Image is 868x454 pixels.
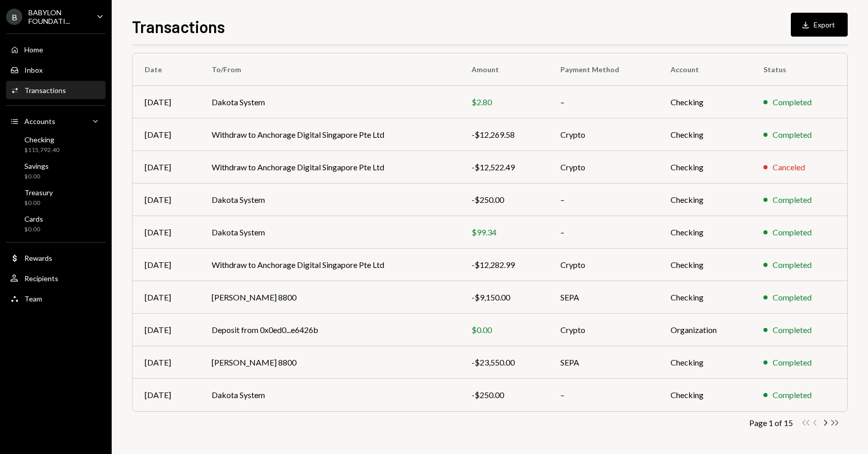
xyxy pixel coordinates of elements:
div: [DATE] [145,291,187,304]
div: [DATE] [145,324,187,336]
div: [DATE] [145,389,187,401]
a: Checking$115,792.40 [6,132,106,157]
div: [DATE] [145,129,187,141]
div: Rewards [24,254,52,262]
div: [DATE] [145,259,187,271]
div: Savings [24,162,49,170]
td: [PERSON_NAME] 8800 [199,281,459,314]
td: Withdraw to Anchorage Digital Singapore Pte Ltd [199,249,459,281]
div: -$23,550.00 [472,356,537,369]
div: B [6,9,22,25]
td: – [548,86,658,118]
div: [DATE] [145,194,187,206]
td: SEPA [548,346,658,379]
td: SEPA [548,281,658,314]
div: [DATE] [145,226,187,238]
div: Completed [773,291,812,304]
td: Checking [658,151,751,184]
th: Payment Method [548,53,658,86]
div: -$9,150.00 [472,291,537,304]
td: – [548,184,658,216]
td: Dakota System [199,86,459,118]
td: Crypto [548,151,658,184]
div: [DATE] [145,356,187,369]
div: Checking [24,135,59,144]
div: Inbox [24,66,43,74]
div: Completed [773,129,812,141]
th: Account [658,53,751,86]
div: $0.00 [472,324,537,336]
div: Home [24,45,43,54]
td: Dakota System [199,379,459,411]
div: -$12,269.58 [472,129,537,141]
div: [DATE] [145,96,187,108]
div: $115,792.40 [24,146,59,155]
a: Inbox [6,60,106,79]
div: Completed [773,356,812,369]
div: Canceled [773,161,805,173]
td: Crypto [548,314,658,346]
div: Treasury [24,188,53,197]
td: Organization [658,314,751,346]
div: $99.34 [472,226,537,238]
div: Completed [773,96,812,108]
div: $2.80 [472,96,537,108]
td: – [548,379,658,411]
td: Dakota System [199,184,459,216]
td: – [548,216,658,249]
button: Export [791,13,848,37]
div: Completed [773,226,812,238]
td: Crypto [548,249,658,281]
a: Treasury$0.00 [6,185,106,209]
td: Withdraw to Anchorage Digital Singapore Pte Ltd [199,118,459,151]
div: -$12,522.49 [472,161,537,173]
td: Checking [658,86,751,118]
div: Cards [24,215,43,223]
td: [PERSON_NAME] 8800 [199,346,459,379]
div: -$12,282.99 [472,259,537,271]
div: [DATE] [145,161,187,173]
h1: Transactions [132,16,225,37]
div: Page 1 of 15 [749,418,793,428]
div: Transactions [24,86,66,95]
div: -$250.00 [472,194,537,206]
div: Completed [773,259,812,271]
a: Home [6,40,106,58]
td: Withdraw to Anchorage Digital Singapore Pte Ltd [199,151,459,184]
div: Accounts [24,117,55,126]
td: Checking [658,379,751,411]
div: Completed [773,194,812,206]
div: $0.00 [24,199,53,207]
td: Checking [658,249,751,281]
div: -$250.00 [472,389,537,401]
td: Checking [658,281,751,314]
th: Date [132,53,199,86]
td: Checking [658,216,751,249]
td: Checking [658,184,751,216]
div: $0.00 [24,225,43,234]
th: To/From [199,53,459,86]
div: Completed [773,389,812,401]
a: Accounts [6,112,106,130]
div: $0.00 [24,172,49,181]
a: Savings$0.00 [6,159,106,183]
div: Completed [773,324,812,336]
td: Checking [658,118,751,151]
th: Amount [459,53,549,86]
div: Recipients [24,274,58,283]
th: Status [751,53,847,86]
a: Cards$0.00 [6,211,106,236]
td: Dakota System [199,216,459,249]
div: BABYLON FOUNDATI... [28,8,88,25]
td: Crypto [548,118,658,151]
a: Recipients [6,269,106,287]
div: Team [24,294,42,303]
a: Rewards [6,249,106,267]
a: Transactions [6,81,106,99]
a: Team [6,289,106,308]
td: Deposit from 0x0ed0...e6426b [199,314,459,346]
td: Checking [658,346,751,379]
